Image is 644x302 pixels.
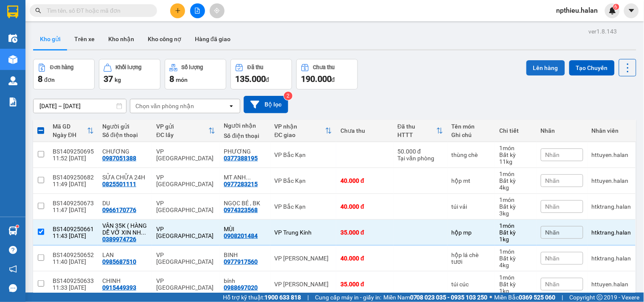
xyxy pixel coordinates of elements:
span: Hỗ trợ kỹ thuật: [223,293,301,302]
div: 35.000 đ [340,229,389,236]
div: BS1409250652 [53,252,94,258]
div: BS1409250682 [53,174,94,181]
th: Toggle SortBy [152,120,219,142]
span: message [9,284,17,292]
img: warehouse-icon [8,55,17,64]
div: 11:47 [DATE] [53,207,94,213]
span: Cung cấp máy in - giấy in: [315,293,381,302]
span: | [562,293,563,302]
span: Nhãn [546,177,560,184]
div: BINH [224,252,266,258]
div: Chọn văn phòng nhận [135,102,194,110]
div: hộp lá chè tươi [452,252,491,265]
sup: 6 [613,4,619,10]
div: Ngày ĐH [53,131,87,138]
div: htktrang.halan [592,229,631,236]
div: BS1409250673 [53,200,94,207]
button: Đơn hàng8đơn [33,59,95,89]
span: 37 [104,74,113,84]
span: ⚪️ [490,296,492,299]
span: Miền Bắc [495,293,556,302]
div: bính [224,277,266,284]
div: 0988697020 [224,284,258,291]
strong: 1900 633 818 [264,294,301,301]
span: Nhãn [546,229,560,236]
span: npthieu.halan [550,5,605,16]
div: Tại văn phòng [398,155,443,162]
div: 4 kg [499,262,532,268]
span: 8 [169,74,174,84]
span: món [176,76,188,83]
div: Bất kỳ [499,255,532,262]
div: VP [PERSON_NAME] [275,281,332,288]
img: icon-new-feature [609,7,616,14]
span: 190.000 [301,74,332,84]
div: VP Bắc Kạn [275,177,332,184]
div: BS1409250633 [53,277,94,284]
img: logo-vxr [7,6,18,18]
span: Nhãn [546,203,560,210]
button: Hàng đã giao [188,29,237,49]
div: VP gửi [156,123,208,130]
div: BS1409250695 [53,148,94,155]
sup: 1 [16,225,19,228]
button: Chưa thu190.000đ [296,59,358,89]
div: 11:33 [DATE] [53,284,94,291]
div: túi cúc [452,281,491,288]
th: Toggle SortBy [48,120,98,142]
div: 1 món [499,222,532,229]
div: 0987051388 [102,155,136,162]
div: hộp mt [452,177,491,184]
div: NGỌC BÉ , BK [224,200,266,207]
strong: 0708 023 035 - 0935 103 250 [410,294,488,301]
div: Nhãn [541,127,583,134]
button: Kho nhận [101,29,141,49]
div: 0908201484 [224,232,258,239]
strong: 0369 525 060 [519,294,556,301]
div: VP [PERSON_NAME] [275,255,332,262]
div: httuyen.halan [592,177,631,184]
div: 0977283215 [224,181,258,187]
div: 11:49 [DATE] [53,181,94,187]
div: VP [GEOGRAPHIC_DATA] [156,174,215,187]
button: Kho gửi [33,29,67,49]
span: notification [9,265,17,273]
div: Tên món [452,123,491,130]
div: Bất kỳ [499,151,532,158]
div: CHINH [102,277,148,284]
div: túi vải [452,203,491,210]
div: 11:40 [DATE] [53,258,94,265]
th: Toggle SortBy [270,120,337,142]
div: Bất kỳ [499,229,532,236]
button: Khối lượng37kg [99,59,160,89]
img: warehouse-icon [8,34,17,43]
div: VP nhận [275,123,326,130]
div: MT ANH NGỌC,BK [224,174,266,181]
div: 0915449393 [102,284,136,291]
span: 8 [38,74,42,84]
button: aim [210,3,225,18]
div: Bất kỳ [499,177,532,184]
div: VP [GEOGRAPHIC_DATA] [156,252,215,265]
div: 1 kg [499,236,532,243]
div: MÙI [224,226,266,232]
input: Select a date range. [34,99,126,113]
div: VP [GEOGRAPHIC_DATA] [156,226,215,239]
div: 4 kg [499,184,532,191]
div: Mã GD [53,123,87,130]
div: ĐC lấy [156,131,208,138]
div: 35.000 đ [340,281,389,288]
div: ver 1.8.143 [589,27,617,36]
div: Số điện thoại [224,132,266,139]
div: Chưa thu [340,127,389,134]
span: 6 [615,4,618,10]
th: Toggle SortBy [394,120,447,142]
img: warehouse-icon [8,76,17,85]
div: DU [102,200,148,207]
div: Khối lượng [116,64,142,70]
div: VP [GEOGRAPHIC_DATA] [156,200,215,213]
div: BS1409250661 [53,226,94,232]
div: VP Bắc Kạn [275,151,332,158]
div: HTTT [398,131,436,138]
span: aim [214,8,220,14]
